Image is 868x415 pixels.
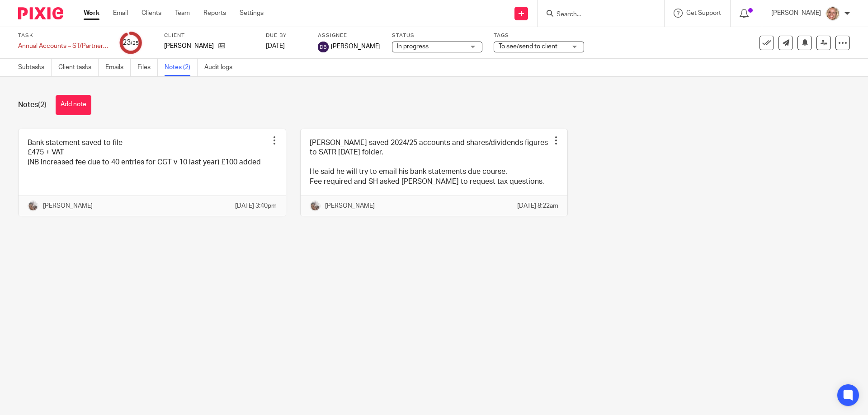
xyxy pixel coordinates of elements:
[84,9,99,18] a: Work
[826,6,840,21] img: SJ.jpg
[18,42,108,51] div: Annual Accounts – ST/Partnership - Manual
[113,9,128,18] a: Email
[392,32,482,39] label: Status
[18,100,47,110] h1: Notes
[203,9,226,18] a: Reports
[556,11,637,19] input: Search
[43,201,93,210] p: [PERSON_NAME]
[499,43,557,50] span: To see/send to client
[325,201,375,210] p: [PERSON_NAME]
[131,41,139,46] small: /25
[771,9,821,18] p: [PERSON_NAME]
[56,95,91,115] button: Add note
[517,201,558,210] p: [DATE] 8:22am
[38,101,47,108] span: (2)
[18,32,108,39] label: Task
[235,201,277,210] p: [DATE] 3:40pm
[123,37,139,48] div: 23
[494,32,584,39] label: Tags
[686,10,721,16] span: Get Support
[164,42,214,51] p: [PERSON_NAME]
[175,9,190,18] a: Team
[58,59,99,76] a: Client tasks
[164,32,255,39] label: Client
[318,32,381,39] label: Assignee
[240,9,264,18] a: Settings
[137,59,158,76] a: Files
[204,59,239,76] a: Audit logs
[266,32,307,39] label: Due by
[105,59,131,76] a: Emails
[28,201,38,211] img: me.jpg
[266,43,285,49] span: [DATE]
[18,59,52,76] a: Subtasks
[331,42,381,51] span: [PERSON_NAME]
[165,59,198,76] a: Notes (2)
[142,9,161,18] a: Clients
[397,43,429,50] span: In progress
[310,201,321,211] img: me.jpg
[318,42,329,52] img: svg%3E
[18,7,63,19] img: Pixie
